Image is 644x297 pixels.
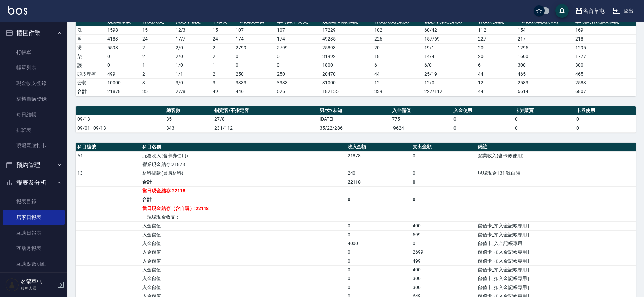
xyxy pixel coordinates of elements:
td: 217 [516,34,574,43]
table: a dense table [76,106,636,133]
a: 報表目錄 [3,194,65,209]
td: 2 [211,52,234,61]
img: Logo [8,6,27,15]
td: 15 [211,26,234,34]
td: 775 [390,115,452,124]
td: 31992 [321,52,372,61]
td: 剪 [76,34,106,43]
td: 0 [275,52,321,61]
td: 182155 [321,87,372,96]
td: 12 [373,78,422,87]
p: 服務人員 [21,285,55,291]
td: 112 [476,26,516,34]
td: 339 [373,87,422,96]
td: 5598 [106,43,141,52]
td: 250 [275,70,321,78]
td: 3333 [234,78,275,87]
a: 現場電腦打卡 [3,138,65,154]
td: 3 [141,78,174,87]
button: 登出 [610,5,636,17]
td: 343 [165,124,213,132]
td: 35 [165,115,213,124]
button: save [555,4,569,18]
td: 入金儲值 [141,274,346,283]
td: 102 [373,26,422,34]
td: 2799 [234,43,275,52]
td: 染 [76,52,106,61]
td: 0 [346,221,411,230]
td: 599 [411,230,476,239]
td: 35 [141,87,174,96]
td: 1 [141,61,174,70]
td: 當日現金結存（含自購）:22118 [141,204,346,213]
td: 09/13 [76,115,165,124]
td: 2 / 0 [174,43,211,52]
td: 12 [476,78,516,87]
td: 35/22/286 [318,124,390,132]
td: 300 [574,61,636,70]
td: 6614 [516,87,574,96]
button: 預約管理 [3,156,65,174]
td: 0 [346,230,411,239]
a: 每日結帳 [3,107,65,123]
td: 10000 [106,78,141,87]
td: 0 [346,248,411,256]
td: 625 [275,87,321,96]
a: 帳單列表 [3,60,65,76]
a: 互助日報表 [3,225,65,241]
td: 2 [141,52,174,61]
td: 157 / 69 [422,34,476,43]
td: 6 / 0 [422,61,476,70]
td: 0 [513,115,575,124]
td: 231/112 [213,124,318,132]
td: 入金儲值 [141,248,346,256]
td: 14 / 4 [422,52,476,61]
a: 材料自購登錄 [3,91,65,107]
td: 446 [234,87,275,96]
td: 非現場現金收支： [141,213,346,221]
td: 合計 [141,178,346,186]
td: 當日現金結存:22118 [141,186,346,195]
td: 19 / 1 [422,43,476,52]
td: 27/8 [174,87,211,96]
td: 22118 [346,178,411,186]
td: 21878 [106,87,141,96]
td: 3 [211,78,234,87]
td: 儲值卡_扣入金記帳專用 | [476,274,636,283]
td: 250 [234,70,275,78]
td: 入金儲值 [141,265,346,274]
th: 指定客/不指定客 [213,106,318,115]
td: 儲值卡_扣入金記帳專用 | [476,256,636,265]
td: 入金儲值 [141,283,346,292]
a: 打帳單 [3,45,65,60]
td: 17229 [321,26,372,34]
td: 6 [373,61,422,70]
td: 0 [346,283,411,292]
td: 2699 [411,248,476,256]
div: 名留草屯 [583,7,605,15]
td: 1600 [516,52,574,61]
td: 499 [411,256,476,265]
td: 44 [476,70,516,78]
td: 09/01 - 09/13 [76,124,165,132]
td: 1295 [574,43,636,52]
td: 0 [346,256,411,265]
td: 240 [346,169,411,178]
td: 226 [373,34,422,43]
a: 現金收支登錄 [3,76,65,91]
table: a dense table [76,17,636,96]
td: 169 [574,26,636,34]
td: 入金儲值 [141,256,346,265]
td: 300 [411,283,476,292]
td: 2583 [574,78,636,87]
td: 0 [411,151,476,160]
td: 0 [411,195,476,204]
td: 0 [346,265,411,274]
td: 3333 [275,78,321,87]
th: 卡券販賣 [513,106,575,115]
td: 服務收入(含卡券使用) [141,151,346,160]
td: 12 / 0 [422,78,476,87]
h5: 名留草屯 [21,278,55,285]
td: 499 [106,70,141,78]
img: Person [5,278,19,292]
